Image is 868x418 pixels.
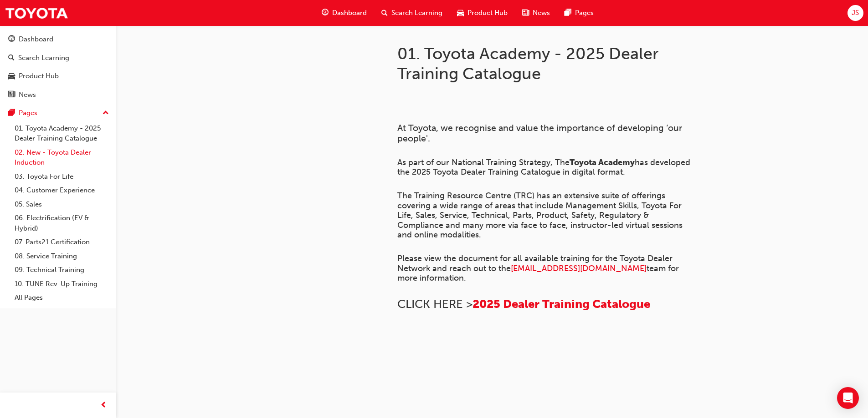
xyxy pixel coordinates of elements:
[5,3,68,23] img: Trak
[575,8,594,18] span: Pages
[522,7,529,19] span: news-icon
[18,53,69,63] div: Search Learning
[11,249,113,263] a: 08. Service Training
[19,34,53,45] div: Dashboard
[847,5,863,21] button: JS
[4,68,113,85] a: Product Hub
[8,54,15,62] span: search-icon
[4,29,113,105] button: DashboardSearch LearningProduct HubNews
[314,4,374,22] a: guage-iconDashboard
[11,146,113,170] a: 02. New - Toyota Dealer Induction
[570,157,635,167] span: Toyota Academy
[557,4,601,22] a: pages-iconPages
[8,109,15,117] span: pages-icon
[322,7,329,19] span: guage-icon
[852,8,859,18] span: JS
[19,108,37,118] div: Pages
[511,263,647,273] a: [EMAIL_ADDRESS][DOMAIN_NAME]
[11,170,113,184] a: 03. Toyota For Life
[8,91,15,99] span: news-icon
[397,253,675,273] span: Please view the document for all available training for the Toyota Dealer Network and reach out t...
[100,400,107,411] span: prev-icon
[4,105,113,121] button: Pages
[374,4,450,22] a: search-iconSearch Learning
[11,197,113,212] a: 05. Sales
[11,263,113,277] a: 09. Technical Training
[397,157,693,177] span: has developed the 2025 Toyota Dealer Training Catalogue in digital format.
[11,121,113,146] a: 01. Toyota Academy - 2025 Dealer Training Catalogue
[397,263,681,283] span: team for more information.
[473,297,650,311] a: 2025 Dealer Training Catalogue
[19,71,59,81] div: Product Hub
[11,235,113,249] a: 07. Parts21 Certification
[397,157,570,167] span: As part of our National Training Strategy, The
[11,183,113,197] a: 04. Customer Experience
[11,291,113,305] a: All Pages
[332,8,367,18] span: Dashboard
[4,31,113,48] a: Dashboard
[391,8,442,18] span: Search Learning
[4,86,113,103] a: News
[11,277,113,291] a: 10. TUNE Rev-Up Training
[8,72,15,81] span: car-icon
[467,8,508,18] span: Product Hub
[565,7,571,19] span: pages-icon
[397,297,473,311] span: CLICK HERE >
[11,211,113,235] a: 06. Electrification (EV & Hybrid)
[837,387,859,409] div: Open Intercom Messenger
[4,50,113,66] a: Search Learning
[19,90,36,100] div: News
[381,7,388,19] span: search-icon
[397,191,685,240] span: The Training Resource Centre (TRC) has an extensive suite of offerings covering a wide range of a...
[515,4,557,22] a: news-iconNews
[450,4,515,22] a: car-iconProduct Hub
[397,123,684,144] span: At Toyota, we recognise and value the importance of developing ‘our people'.
[397,44,696,83] h1: 01. Toyota Academy - 2025 Dealer Training Catalogue
[457,7,464,19] span: car-icon
[103,107,109,119] span: up-icon
[8,35,15,44] span: guage-icon
[533,8,550,18] span: News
